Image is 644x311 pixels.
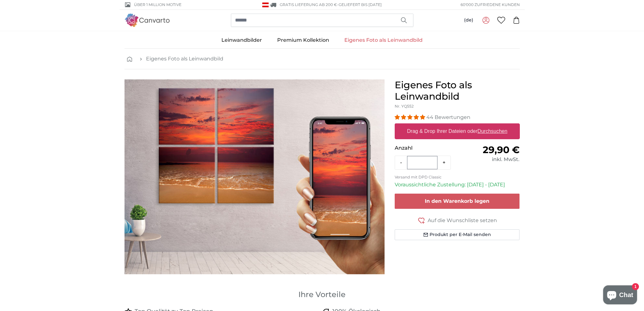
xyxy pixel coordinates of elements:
a: Leinwandbilder [214,32,270,48]
span: 44 Bewertungen [426,114,470,120]
span: Auf die Wunschliste setzen [428,217,497,224]
span: Geliefert bis [DATE] [339,2,382,7]
img: Österreich [262,3,269,7]
div: 1 of 1 [124,79,385,274]
img: Canvarto [124,14,170,27]
div: inkl. MwSt. [457,156,520,163]
a: Premium Kollektion [270,32,337,48]
a: Eigenes Foto als Leinwandbild [337,32,430,48]
button: Produkt per E-Mail senden [395,229,520,240]
p: Versand mit DPD Classic [395,175,520,180]
span: In den Warenkorb legen [425,198,489,204]
span: 60'000 ZUFRIEDENE KUNDEN [461,2,520,8]
button: Auf die Wunschliste setzen [395,216,520,224]
inbox-online-store-chat: Onlineshop-Chat von Shopify [601,285,639,306]
span: 29,90 € [483,144,520,156]
button: In den Warenkorb legen [395,194,520,209]
span: 4.93 stars [395,114,426,120]
p: Voraussichtliche Zustellung: [DATE] - [DATE] [395,181,520,189]
span: - [337,2,382,7]
a: Eigenes Foto als Leinwandbild [146,55,223,63]
nav: breadcrumbs [124,49,520,69]
button: - [395,156,407,169]
h3: Ihre Vorteile [124,289,520,300]
span: Über 1 Million Motive [134,2,182,8]
h1: Eigenes Foto als Leinwandbild [395,79,520,102]
button: (de) [459,15,478,26]
button: + [437,156,450,169]
img: personalised-canvas-print [124,79,385,274]
span: GRATIS Lieferung ab 200 € [280,2,337,7]
span: Nr. YQ552 [395,104,414,109]
p: Anzahl [395,144,457,152]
